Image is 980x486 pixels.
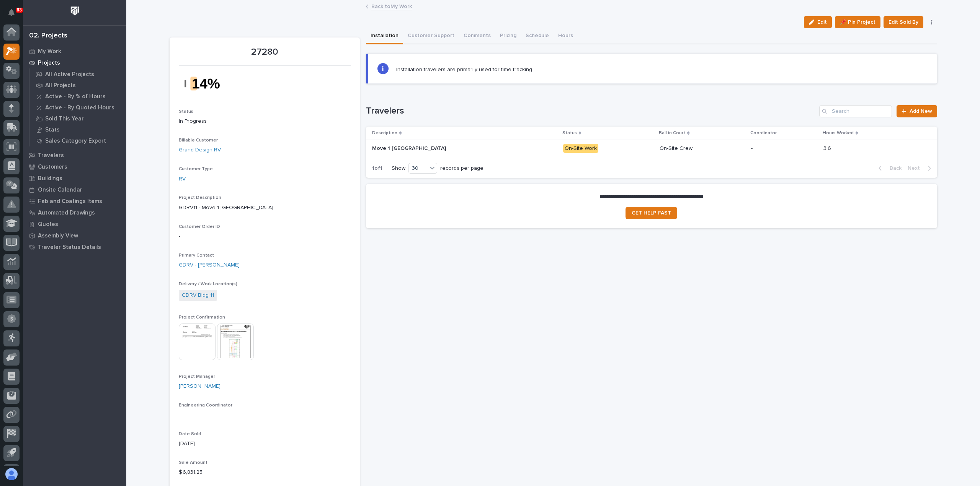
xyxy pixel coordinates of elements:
[23,241,126,253] a: Traveler Status Details
[750,129,777,137] p: Coordinator
[38,48,61,55] p: My Work
[897,105,937,117] a: Add New
[521,28,554,44] button: Schedule
[38,152,64,159] p: Travelers
[38,244,101,251] p: Traveler Status Details
[179,440,351,448] p: [DATE]
[396,66,533,73] p: Installation travelers are primarily used for time tracking.
[817,19,827,26] span: Edit
[366,140,937,157] tr: Move 1 [GEOGRAPHIC_DATA]Move 1 [GEOGRAPHIC_DATA] On-Site WorkOn-Site Crew-3.63.6
[804,16,832,28] button: Edit
[889,18,918,27] span: Edit Sold By
[29,32,67,40] div: 02. Projects
[29,91,126,102] a: Active - By % of Hours
[23,57,126,68] a: Projects
[23,46,126,57] a: My Work
[751,145,817,152] p: -
[179,47,351,58] p: 27280
[179,261,240,269] a: GDRV - [PERSON_NAME]
[179,167,213,171] span: Customer Type
[660,145,745,152] p: On-Site Crew
[179,468,351,476] p: $ 6,831.25
[366,106,817,117] h1: Travelers
[23,218,126,230] a: Quotes
[68,4,82,18] img: Workspace Logo
[840,18,875,27] span: 📌 Pin Project
[372,144,448,152] p: Move 1 [GEOGRAPHIC_DATA]
[179,175,186,183] a: RV
[179,109,193,114] span: Status
[563,144,598,153] div: On-Site Work
[38,198,102,205] p: Fab and Coatings Items
[179,138,218,143] span: Billable Customer
[17,7,22,13] p: 63
[179,253,214,258] span: Primary Contact
[182,291,214,299] a: GDRV Bldg 11
[45,138,106,145] p: Sales Category Export
[372,129,397,137] p: Description
[632,210,671,216] span: GET HELP FAST
[3,466,20,482] button: users-avatar
[23,207,126,218] a: Automated Drawings
[38,164,67,171] p: Customers
[885,165,902,172] span: Back
[366,28,403,44] button: Installation
[366,159,389,178] p: 1 of 1
[10,9,20,21] div: Notifications63
[179,411,351,419] p: -
[29,102,126,113] a: Active - By Quoted Hours
[440,165,483,172] p: records per page
[403,28,459,44] button: Customer Support
[179,282,237,286] span: Delivery / Work Location(s)
[38,232,78,239] p: Assembly View
[179,403,232,408] span: Engineering Coordinator
[554,28,578,44] button: Hours
[45,104,114,111] p: Active - By Quoted Hours
[23,195,126,207] a: Fab and Coatings Items
[179,70,236,97] img: q9-hdRY1gdMRftEIcumA1wvOaxdylfoBt1WHW5UCkx4
[45,82,76,89] p: All Projects
[179,146,221,154] a: Grand Design RV
[38,60,60,67] p: Projects
[835,16,880,28] button: 📌 Pin Project
[23,172,126,184] a: Buildings
[409,164,427,172] div: 30
[459,28,495,44] button: Comments
[45,127,60,133] p: Stats
[659,129,685,137] p: Ball in Court
[179,204,351,212] p: GDRV11 - Move 1 [GEOGRAPHIC_DATA]
[392,165,405,172] p: Show
[179,382,220,390] a: [PERSON_NAME]
[908,165,924,172] span: Next
[371,2,412,10] a: Back toMy Work
[905,165,937,172] button: Next
[823,129,854,137] p: Hours Worked
[179,117,351,125] p: In Progress
[29,124,126,135] a: Stats
[38,187,82,193] p: Onsite Calendar
[29,69,126,80] a: All Active Projects
[45,115,84,122] p: Sold This Year
[29,135,126,146] a: Sales Category Export
[23,184,126,195] a: Onsite Calendar
[179,374,215,379] span: Project Manager
[819,105,892,117] input: Search
[38,210,95,216] p: Automated Drawings
[910,109,932,114] span: Add New
[179,224,220,229] span: Customer Order ID
[626,207,677,219] a: GET HELP FAST
[29,80,126,91] a: All Projects
[38,221,58,228] p: Quotes
[45,71,94,78] p: All Active Projects
[179,432,201,436] span: Date Sold
[884,16,923,28] button: Edit Sold By
[179,460,207,465] span: Sale Amount
[23,161,126,172] a: Customers
[872,165,905,172] button: Back
[29,113,126,124] a: Sold This Year
[179,315,225,320] span: Project Confirmation
[45,93,106,100] p: Active - By % of Hours
[823,144,833,152] p: 3.6
[562,129,577,137] p: Status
